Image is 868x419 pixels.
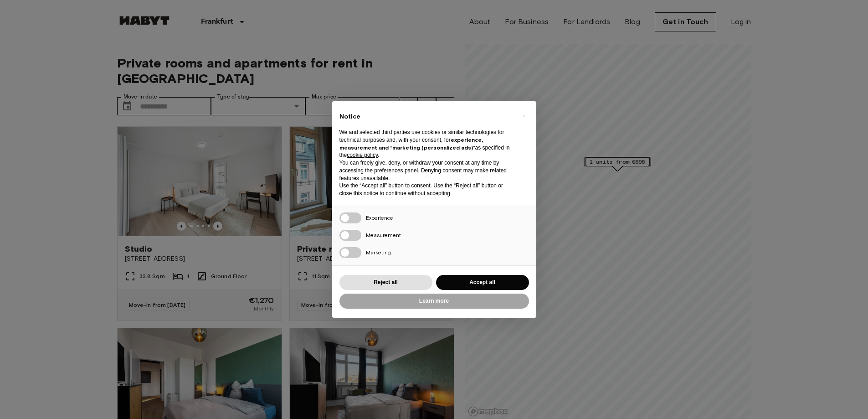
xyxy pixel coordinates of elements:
strong: experience, measurement and “marketing (personalized ads)” [339,136,483,151]
p: You can freely give, deny, or withdraw your consent at any time by accessing the preferences pane... [339,159,514,182]
p: We and selected third parties use cookies or similar technologies for technical purposes and, wit... [339,129,514,159]
a: cookie policy [347,152,378,158]
p: Use the “Accept all” button to consent. Use the “Reject all” button or close this notice to conti... [339,182,514,197]
span: Experience [366,214,393,221]
button: Accept all [436,275,529,290]
button: Learn more [339,294,529,309]
h2: Notice [339,112,514,121]
span: Marketing [366,249,391,256]
span: × [523,110,526,121]
span: Measurement [366,232,401,238]
button: Reject all [339,275,432,290]
button: Close this notice [517,109,532,123]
